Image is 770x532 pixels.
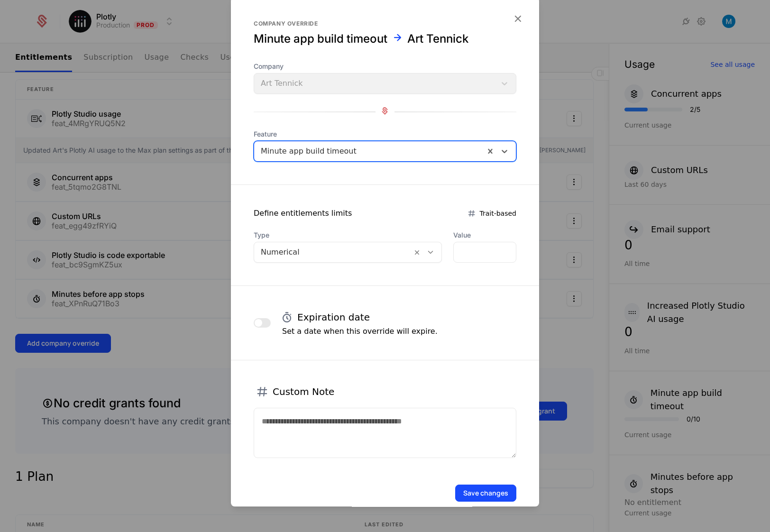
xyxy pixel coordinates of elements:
label: Value [453,230,516,240]
h4: Custom Note [273,385,334,398]
div: Company override [254,20,516,28]
span: Feature [254,129,516,139]
div: Minute app build timeout [254,31,387,46]
div: Art Tennick [407,31,468,46]
h4: Expiration date [297,311,370,324]
button: Save changes [455,485,516,502]
span: Trait-based [479,209,516,218]
span: Type [254,230,442,240]
span: Company [254,62,516,71]
p: Set a date when this override will expire. [282,326,438,337]
div: Define entitlements limits [254,208,352,219]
